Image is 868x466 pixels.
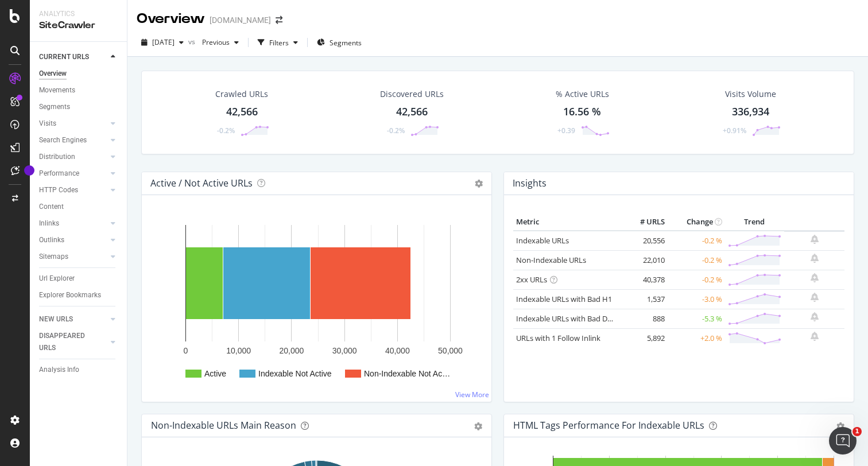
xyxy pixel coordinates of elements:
button: [DATE] [137,33,188,52]
a: Sitemaps [39,251,107,263]
text: 10,000 [226,346,251,355]
a: CURRENT URLS [39,51,107,63]
h4: Active / Not Active URLs [150,176,253,191]
a: URLs with 1 Follow Inlink [516,333,600,343]
div: -0.2% [217,126,235,135]
td: 888 [622,309,668,328]
td: 20,556 [622,231,668,251]
div: 42,566 [226,104,258,119]
a: Indexable URLs with Bad Description [516,313,641,324]
div: NEW URLS [39,313,73,325]
div: bell-plus [811,312,819,321]
div: Tooltip anchor [24,165,34,176]
text: Active [204,369,226,378]
text: Indexable Not Active [258,369,332,378]
a: Analysis Info [39,364,119,376]
svg: A chart. [151,213,482,393]
text: 0 [184,346,188,355]
a: Performance [39,168,107,180]
div: Discovered URLs [380,88,444,100]
div: bell-plus [811,254,819,263]
h4: Insights [513,176,547,191]
td: 22,010 [622,250,668,270]
a: Non-Indexable URLs [516,255,586,265]
span: Previous [197,37,230,47]
div: bell-plus [811,273,819,282]
text: Non-Indexable Not Ac… [364,369,450,378]
div: Crawled URLs [215,88,268,100]
td: 40,378 [622,270,668,289]
a: Overview [39,68,119,80]
a: 2xx URLs [516,274,547,285]
button: Filters [253,33,303,52]
a: Indexable URLs [516,235,569,246]
div: DISAPPEARED URLS [39,330,97,354]
a: Inlinks [39,218,107,230]
text: 40,000 [385,346,410,355]
td: -3.0 % [668,289,725,309]
div: Search Engines [39,134,87,146]
div: Movements [39,84,75,96]
div: Distribution [39,151,75,163]
a: Segments [39,101,119,113]
div: Non-Indexable URLs Main Reason [151,420,296,431]
div: Filters [269,38,289,48]
button: Segments [312,33,366,52]
a: Content [39,201,119,213]
div: Segments [39,101,70,113]
div: 42,566 [396,104,428,119]
td: +2.0 % [668,328,725,348]
div: gear [474,422,482,430]
td: 5,892 [622,328,668,348]
span: Segments [330,38,362,48]
div: -0.2% [387,126,405,135]
div: % Active URLs [556,88,609,100]
a: DISAPPEARED URLS [39,330,107,354]
a: Movements [39,84,119,96]
div: 336,934 [732,104,769,119]
div: Visits [39,118,56,130]
div: gear [836,422,844,430]
span: 2025 Sep. 28th [152,37,175,47]
a: View More [455,390,489,399]
div: bell-plus [811,332,819,341]
div: Performance [39,168,79,180]
th: # URLS [622,213,668,231]
td: -5.3 % [668,309,725,328]
div: +0.39 [557,126,575,135]
div: CURRENT URLS [39,51,89,63]
i: Options [475,180,483,188]
div: [DOMAIN_NAME] [210,14,271,26]
th: Change [668,213,725,231]
a: Indexable URLs with Bad H1 [516,294,612,304]
div: SiteCrawler [39,19,118,32]
div: bell-plus [811,235,819,244]
div: Explorer Bookmarks [39,289,101,301]
div: HTML Tags Performance for Indexable URLs [513,420,704,431]
span: 1 [852,427,862,436]
td: 1,537 [622,289,668,309]
div: Visits Volume [725,88,776,100]
div: Analysis Info [39,364,79,376]
text: 20,000 [279,346,304,355]
a: Outlinks [39,234,107,246]
div: Inlinks [39,218,59,230]
a: Url Explorer [39,273,119,285]
div: +0.91% [723,126,746,135]
div: 16.56 % [563,104,601,119]
div: Overview [137,9,205,29]
a: HTTP Codes [39,184,107,196]
div: bell-plus [811,293,819,302]
span: vs [188,37,197,46]
div: Analytics [39,9,118,19]
th: Metric [513,213,622,231]
div: Outlinks [39,234,64,246]
a: Search Engines [39,134,107,146]
a: Visits [39,118,107,130]
td: -0.2 % [668,231,725,251]
text: 50,000 [438,346,463,355]
div: Overview [39,68,67,80]
div: Sitemaps [39,251,68,263]
div: arrow-right-arrow-left [276,16,282,24]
